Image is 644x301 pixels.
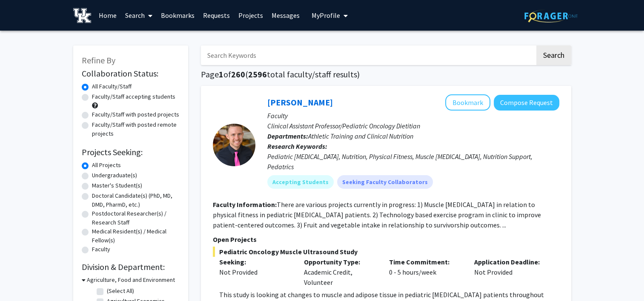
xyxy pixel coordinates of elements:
label: Faculty [92,245,110,254]
mat-chip: Seeking Faculty Collaborators [337,175,433,189]
div: Not Provided [468,257,553,287]
span: Pediatric Oncology Muscle Ultrasound Study [213,247,559,257]
a: Messages [267,0,304,30]
h3: Agriculture, Food and Environment [87,275,175,284]
a: Search [121,0,157,30]
a: Home [94,0,121,30]
button: Add Corey Hawes to Bookmarks [445,94,490,111]
iframe: Chat [6,263,36,295]
h2: Projects Seeking: [82,147,180,157]
button: Compose Request to Corey Hawes [494,95,559,111]
p: Time Commitment: [389,257,461,267]
span: 260 [231,69,245,80]
label: Medical Resident(s) / Medical Fellow(s) [92,227,180,245]
h2: Division & Department: [82,262,180,272]
b: Faculty Information: [213,200,277,209]
span: Athletic Training and Clinical Nutrition [308,132,413,140]
b: Research Keywords: [267,142,327,150]
p: Clinical Assistant Professor/Pediatric Oncology Dietitian [267,121,559,131]
a: [PERSON_NAME] [267,97,333,108]
span: Refine By [82,55,115,65]
span: 2596 [248,69,267,80]
p: Faculty [267,111,559,121]
img: ForagerOne Logo [524,9,578,23]
div: Academic Credit, Volunteer [298,257,383,287]
label: Postdoctoral Researcher(s) / Research Staff [92,209,180,227]
p: Seeking: [219,257,292,267]
img: University of Kentucky Logo [73,8,92,23]
label: All Projects [92,161,121,170]
span: My Profile [312,11,340,20]
span: 1 [219,69,223,80]
b: Departments: [267,132,308,140]
a: Projects [234,0,267,30]
h1: Page of ( total faculty/staff results) [201,69,571,80]
input: Search Keywords [201,45,535,65]
label: Master's Student(s) [92,181,142,190]
label: All Faculty/Staff [92,82,132,91]
p: Application Deadline: [474,257,547,267]
label: (Select All) [107,287,134,295]
a: Requests [199,0,234,30]
button: Search [536,45,571,65]
div: 0 - 5 hours/week [383,257,468,287]
mat-chip: Accepting Students [267,175,334,189]
label: Faculty/Staff accepting students [92,92,175,101]
p: Opportunity Type: [304,257,376,267]
fg-read-more: There are various projects currently in progress: 1) Muscle [MEDICAL_DATA] in relation to physica... [213,200,541,229]
label: Undergraduate(s) [92,171,137,180]
h2: Collaboration Status: [82,68,180,79]
p: Open Projects [213,234,559,244]
div: Not Provided [219,267,292,277]
label: Faculty/Staff with posted remote projects [92,120,180,138]
label: Doctoral Candidate(s) (PhD, MD, DMD, PharmD, etc.) [92,191,180,209]
a: Bookmarks [157,0,199,30]
div: Pediatric [MEDICAL_DATA], Nutrition, Physical Fitness, Muscle [MEDICAL_DATA], Nutrition Support, ... [267,151,559,172]
label: Faculty/Staff with posted projects [92,110,179,119]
